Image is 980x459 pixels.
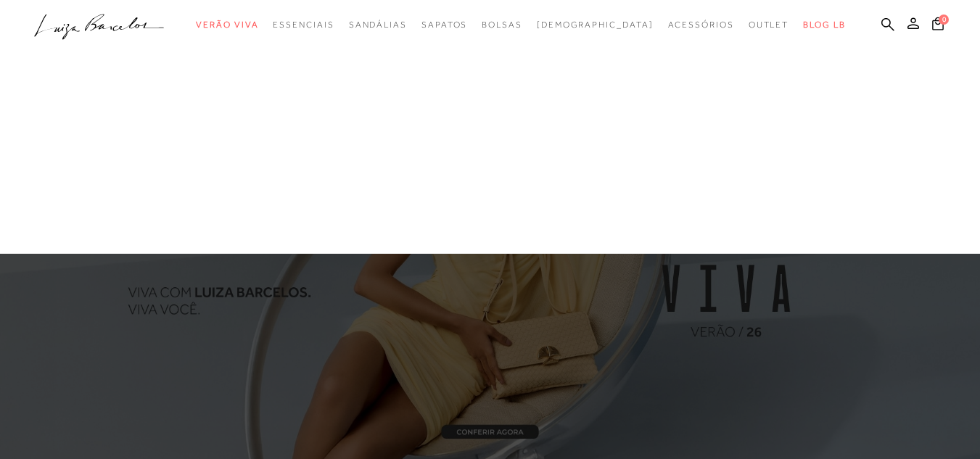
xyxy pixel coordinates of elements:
a: categoryNavScreenReaderText [749,12,789,38]
span: Sandálias [349,20,407,30]
span: Outlet [749,20,789,30]
span: BLOG LB [803,20,845,30]
span: 0 [939,15,949,25]
a: BLOG LB [803,12,845,38]
a: categoryNavScreenReaderText [668,12,734,38]
a: categoryNavScreenReaderText [349,12,407,38]
a: categoryNavScreenReaderText [196,12,258,38]
span: Sapatos [421,20,467,30]
span: Acessórios [668,20,734,30]
span: Bolsas [482,20,522,30]
span: [DEMOGRAPHIC_DATA] [537,20,654,30]
span: Essenciais [273,20,334,30]
a: noSubCategoriesText [537,12,654,38]
a: categoryNavScreenReaderText [273,12,334,38]
span: Verão Viva [196,20,258,30]
button: 0 [928,16,948,36]
a: categoryNavScreenReaderText [421,12,467,38]
a: categoryNavScreenReaderText [482,12,522,38]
